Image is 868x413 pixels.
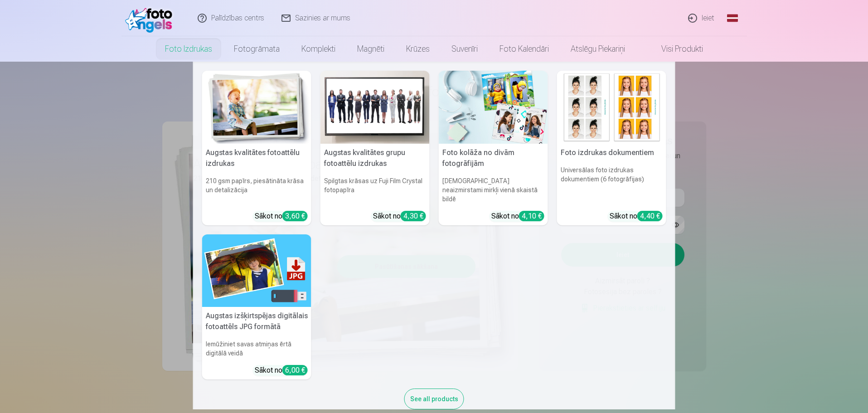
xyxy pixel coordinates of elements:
div: Sākot no [491,211,544,222]
a: Foto kalendāri [489,36,560,62]
img: Augstas izšķirtspējas digitālais fotoattēls JPG formātā [202,234,311,307]
a: Foto kolāža no divām fotogrāfijāmFoto kolāža no divām fotogrāfijām[DEMOGRAPHIC_DATA] neaizmirstam... [439,71,548,225]
h6: Universālas foto izdrukas dokumentiem (6 fotogrāfijas) [557,162,666,207]
a: Augstas kvalitātes fotoattēlu izdrukasAugstas kvalitātes fotoattēlu izdrukas210 gsm papīrs, piesā... [202,71,311,225]
h6: Spilgtas krāsas uz Fuji Film Crystal fotopapīra [320,173,430,207]
h5: Augstas kvalitātes grupu fotoattēlu izdrukas [320,144,430,173]
a: Augstas kvalitātes grupu fotoattēlu izdrukasAugstas kvalitātes grupu fotoattēlu izdrukasSpilgtas ... [320,71,430,225]
a: Suvenīri [441,36,489,62]
img: Foto izdrukas dokumentiem [557,71,666,144]
div: 4,40 € [637,211,663,221]
div: See all products [404,389,464,409]
h5: Augstas izšķirtspējas digitālais fotoattēls JPG formātā [202,307,311,336]
a: Foto izdrukas dokumentiemFoto izdrukas dokumentiemUniversālas foto izdrukas dokumentiem (6 fotogr... [557,71,666,225]
div: Sākot no [255,365,308,376]
h6: 210 gsm papīrs, piesātināta krāsa un detalizācija [202,173,311,207]
div: 4,30 € [401,211,426,221]
a: Komplekti [291,36,346,62]
div: 3,60 € [282,211,308,221]
h5: Foto izdrukas dokumentiem [557,144,666,162]
a: Visi produkti [636,36,714,62]
a: Magnēti [346,36,395,62]
h6: [DEMOGRAPHIC_DATA] neaizmirstami mirkļi vienā skaistā bildē [439,173,548,207]
a: Augstas izšķirtspējas digitālais fotoattēls JPG formātāAugstas izšķirtspējas digitālais fotoattēl... [202,234,311,380]
img: Foto kolāža no divām fotogrāfijām [439,71,548,144]
h5: Augstas kvalitātes fotoattēlu izdrukas [202,144,311,173]
img: Augstas kvalitātes grupu fotoattēlu izdrukas [320,71,430,144]
img: /fa1 [125,4,177,33]
div: Sākot no [255,211,308,222]
a: Atslēgu piekariņi [560,36,636,62]
div: 6,00 € [282,365,308,375]
a: Krūzes [395,36,441,62]
div: Sākot no [610,211,663,222]
div: Sākot no [373,211,426,222]
a: See all products [404,394,464,403]
h5: Foto kolāža no divām fotogrāfijām [439,144,548,173]
a: Foto izdrukas [154,36,223,62]
div: 4,10 € [519,211,544,221]
img: Augstas kvalitātes fotoattēlu izdrukas [202,71,311,144]
h6: Iemūžiniet savas atmiņas ērtā digitālā veidā [202,336,311,361]
a: Fotogrāmata [223,36,291,62]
